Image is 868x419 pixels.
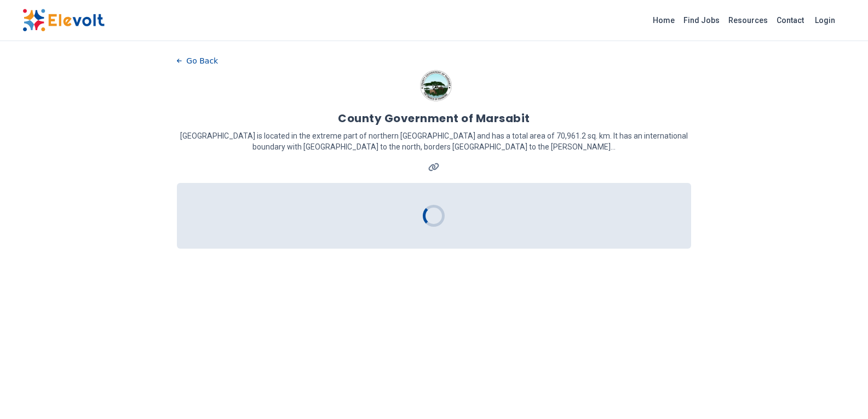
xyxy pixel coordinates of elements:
[709,53,846,381] iframe: Advertisement
[22,9,105,32] img: Elevolt
[679,12,724,29] a: Find Jobs
[417,69,454,102] img: County Government of Marsabit
[338,111,530,126] h1: County Government of Marsabit
[177,53,218,69] button: Go Back
[22,53,160,381] iframe: Advertisement
[648,12,679,29] a: Home
[772,12,808,29] a: Contact
[724,12,772,29] a: Resources
[177,130,691,152] p: [GEOGRAPHIC_DATA] is located in the extreme part of northern [GEOGRAPHIC_DATA] and has a total ar...
[808,9,842,31] a: Login
[419,201,449,230] div: Loading...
